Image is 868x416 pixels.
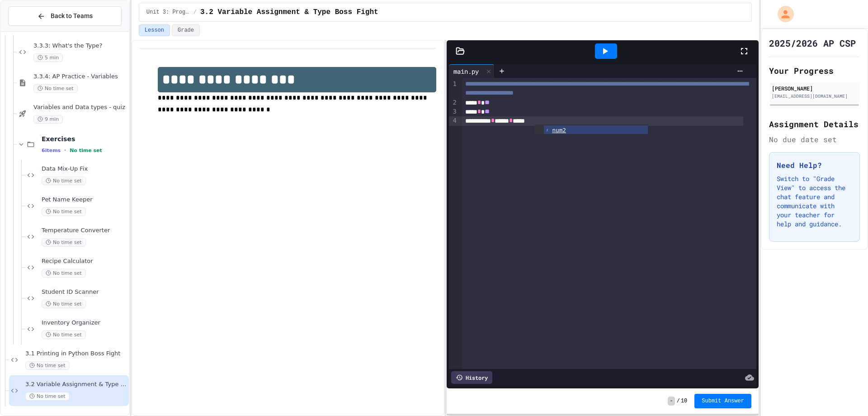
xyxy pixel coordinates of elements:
span: 3.3.3: What's the Type? [33,42,127,50]
span: 10 [681,397,687,405]
div: 3 [449,107,458,116]
span: Recipe Calculator [42,258,127,265]
span: Exercises [42,135,127,143]
span: Back to Teams [51,11,93,21]
span: No time set [42,177,86,185]
h2: Your Progress [769,64,860,77]
span: 3.3.4: AP Practice - Variables [33,73,127,81]
span: - [668,397,675,406]
span: No time set [42,330,86,339]
h3: Need Help? [777,160,852,171]
span: • [64,147,66,154]
span: / [193,9,197,16]
button: Submit Answer [694,394,751,408]
span: No time set [42,207,86,216]
span: No time set [42,300,86,308]
span: Student ID Scanner [42,288,127,296]
div: History [451,371,492,384]
span: / [677,397,680,405]
div: 1 [449,80,458,98]
span: 3.2 Variable Assignment & Type Boss Fight [25,381,127,388]
span: 5 min [33,53,63,62]
div: main.py [449,64,495,78]
span: Pet Name Keeper [42,196,127,204]
span: Unit 3: Programming with Python [146,9,190,16]
span: Variables and Data types - quiz [33,104,127,111]
button: Grade [172,24,200,36]
span: No time set [25,392,70,401]
h2: Assignment Details [769,118,860,130]
span: No time set [25,361,70,370]
button: Lesson [139,24,170,36]
div: 4 [449,116,458,125]
span: 3.1 Printing in Python Boss Fight [25,350,127,358]
span: 3.2 Variable Assignment & Type Boss Fight [200,7,378,18]
span: Temperature Converter [42,227,127,234]
span: Submit Answer [702,397,744,405]
div: main.py [449,67,483,76]
span: No time set [33,84,78,93]
button: Back to Teams [8,6,122,26]
span: 6 items [42,148,61,153]
div: [EMAIL_ADDRESS][DOMAIN_NAME] [772,93,857,100]
span: num2 [552,127,566,134]
span: No time set [42,238,86,247]
span: No time set [42,269,86,277]
span: No time set [70,148,102,153]
div: 2 [449,98,458,107]
div: [PERSON_NAME] [772,84,857,92]
ul: Completions [535,124,648,134]
span: Data Mix-Up Fix [42,165,127,173]
div: No due date set [769,134,860,145]
h1: 2025/2026 AP CSP [769,37,856,49]
p: Switch to "Grade View" to access the chat feature and communicate with your teacher for help and ... [777,174,852,229]
div: My Account [768,4,796,24]
span: Inventory Organizer [42,319,127,327]
span: 9 min [33,115,63,124]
